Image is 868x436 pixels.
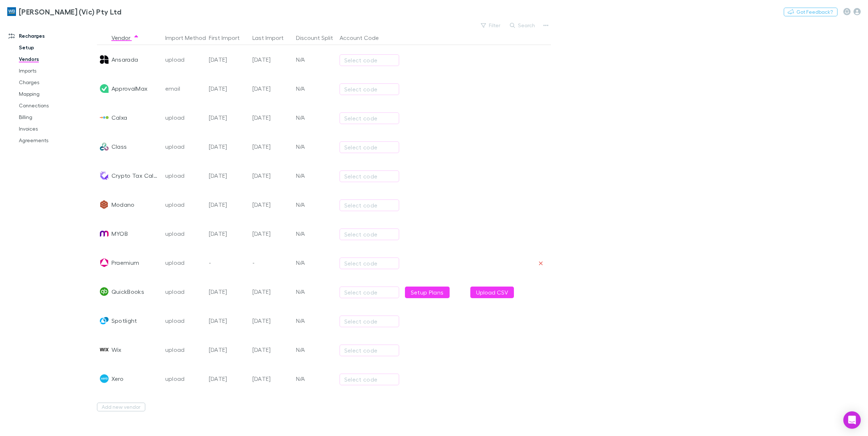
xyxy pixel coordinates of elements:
button: Search [506,21,539,30]
div: Select code [344,172,394,181]
button: Select code [340,316,399,327]
a: Connections [12,100,102,111]
div: MYOB [111,219,128,248]
div: upload [165,364,203,393]
div: QuickBooks [111,277,145,306]
a: Vendors [12,53,102,65]
a: Imports [12,65,102,77]
button: Select code [340,200,399,211]
button: Select code [340,258,399,269]
div: [DATE] [206,277,250,306]
a: Charges [12,77,102,88]
div: [DATE] [206,364,250,393]
img: Ansarada's Logo [100,55,109,64]
div: Xero [111,364,123,393]
button: Filter [477,21,505,30]
button: Last Import [252,30,292,45]
button: Account Code [340,30,388,45]
img: Modano's Logo [100,200,109,209]
div: Select code [344,375,394,384]
button: Select code [340,345,399,356]
img: ApprovalMax's Logo [100,84,109,93]
button: Import Method [165,30,215,45]
a: Setup Plans [405,287,450,298]
div: upload [165,161,203,190]
a: Agreements [12,135,102,146]
div: Select code [344,143,394,152]
div: N/A [293,74,337,103]
img: Calxa's Logo [100,113,109,122]
div: upload [165,219,203,248]
div: [DATE] [206,219,250,248]
div: Praemium [111,248,139,277]
button: Select code [340,287,399,298]
img: QuickBooks's Logo [100,287,109,296]
button: Select code [340,83,399,95]
div: Select code [344,230,394,239]
div: Select code [344,259,394,268]
a: Mapping [12,88,102,100]
div: Select code [344,288,394,297]
div: Calxa [111,103,127,132]
div: [DATE] [206,103,250,132]
img: Xero's Logo [100,374,109,383]
div: Wix [111,335,122,364]
button: Select code [340,54,399,66]
div: upload [165,277,203,306]
div: [DATE] [250,335,293,364]
div: Modano [111,190,135,219]
div: Crypto Tax Calculator [111,161,159,190]
div: N/A [293,132,337,161]
div: [DATE] [250,161,293,190]
div: [DATE] [250,103,293,132]
img: Wix's Logo [100,345,109,354]
img: MYOB's Logo [100,229,109,238]
button: Got Feedback? [784,8,837,16]
button: Vendor [111,30,139,45]
div: N/A [293,306,337,335]
div: upload [165,335,203,364]
div: N/A [293,364,337,393]
div: - [206,248,250,277]
img: Spotlight's Logo [100,316,109,325]
a: Billing [12,111,102,123]
div: upload [165,248,203,277]
div: [DATE] [206,190,250,219]
div: N/A [293,219,337,248]
div: Select code [344,85,394,94]
div: N/A [293,161,337,190]
div: [DATE] [250,45,293,74]
div: Class [111,132,127,161]
div: ApprovalMax [111,74,148,103]
div: Select code [344,56,394,65]
a: [PERSON_NAME] (Vic) Pty Ltd [3,3,126,20]
div: N/A [293,190,337,219]
img: Class's Logo [100,142,109,151]
button: Remove vendor [536,258,546,268]
div: Select code [344,114,394,123]
div: upload [165,45,203,74]
div: N/A [293,248,337,277]
div: [DATE] [206,45,250,74]
button: Select code [340,374,399,385]
button: First Import [209,30,248,45]
div: [DATE] [250,74,293,103]
div: - [250,248,293,277]
button: Select code [340,170,399,182]
img: William Buck (Vic) Pty Ltd's Logo [7,7,16,16]
div: [DATE] [250,132,293,161]
button: Add new vendor [97,403,145,411]
div: [DATE] [206,306,250,335]
button: Select code [340,112,399,124]
button: Select code [340,229,399,240]
button: Discount Split [296,30,342,45]
a: Recharges [1,30,102,42]
div: N/A [293,45,337,74]
button: Upload CSV [470,287,514,298]
div: [DATE] [250,277,293,306]
div: [DATE] [250,364,293,393]
div: [DATE] [250,219,293,248]
div: [DATE] [206,74,250,103]
h3: [PERSON_NAME] (Vic) Pty Ltd [19,7,121,16]
a: Invoices [12,123,102,135]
